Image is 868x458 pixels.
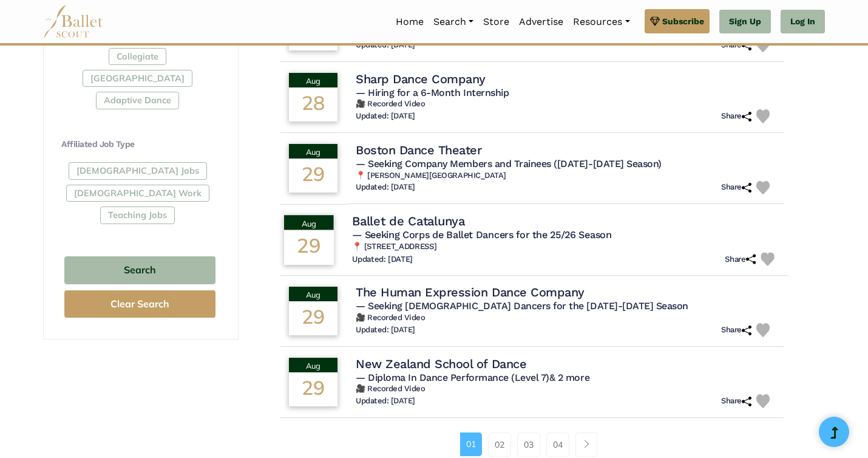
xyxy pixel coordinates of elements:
div: Aug [289,358,337,372]
h6: 🎥 Recorded Video [356,99,775,109]
a: 03 [517,432,540,457]
div: Aug [284,215,334,230]
h6: Updated: [DATE] [356,182,415,193]
a: 01 [460,432,482,456]
div: Aug [289,287,337,301]
span: — Hiring for a 6-Month Internship [356,87,509,98]
button: Clear Search [64,290,215,318]
h6: Updated: [DATE] [356,111,415,121]
h6: 🎥 Recorded Video [356,384,775,394]
a: Search [429,9,478,35]
div: 29 [284,230,334,264]
h4: Affiliated Job Type [61,138,219,151]
h6: Updated: [DATE] [352,254,413,264]
nav: Page navigation example [460,432,604,457]
a: Sign Up [719,10,771,34]
div: Aug [289,73,337,87]
span: — Diploma In Dance Performance (Level 7) [356,372,589,383]
div: 29 [289,301,337,335]
span: — Seeking Company Members and Trainees ([DATE]-[DATE] Season) [356,158,662,169]
a: & 2 more [549,372,589,383]
a: Log In [781,10,825,34]
h6: Updated: [DATE] [356,325,415,335]
div: 29 [289,159,337,193]
h6: Share [721,182,751,193]
img: gem.svg [650,15,660,28]
h6: Share [721,325,751,335]
a: Resources [568,9,634,35]
h4: Sharp Dance Company [356,71,486,87]
h4: New Zealand School of Dance [356,356,526,372]
div: 28 [289,87,337,121]
a: Home [391,9,429,35]
h6: Updated: [DATE] [356,396,415,406]
h6: 🎥 Recorded Video [356,313,775,323]
h4: The Human Expression Dance Company [356,284,585,300]
a: Store [478,9,514,35]
h6: 📍 [STREET_ADDRESS] [352,242,779,252]
span: Subscribe [662,15,704,28]
a: Advertise [514,9,568,35]
h4: Boston Dance Theater [356,142,481,158]
h6: Share [721,396,751,406]
a: 04 [546,432,569,457]
div: 29 [289,372,337,406]
h4: Ballet de Catalunya [352,213,465,229]
a: Subscribe [645,9,710,33]
button: Search [64,256,215,285]
span: — Seeking [DEMOGRAPHIC_DATA] Dancers for the [DATE]-[DATE] Season [356,300,688,312]
h6: 📍 [PERSON_NAME][GEOGRAPHIC_DATA] [356,171,775,181]
h6: Share [725,254,756,264]
div: Aug [289,144,337,159]
span: — Seeking Corps de Ballet Dancers for the 25/26 Season [352,229,611,241]
h6: Share [721,111,751,121]
a: 02 [488,432,511,457]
